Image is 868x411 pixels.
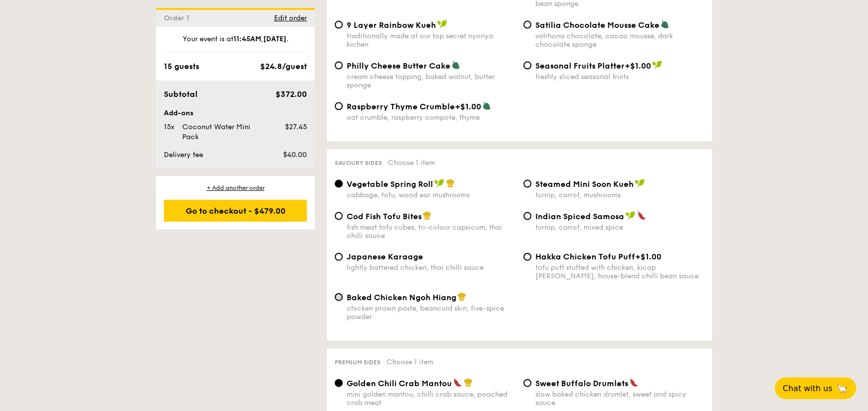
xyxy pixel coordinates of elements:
[629,378,638,387] img: icon-spicy.37a8142b.svg
[335,379,343,387] input: Golden Chili Crab Mantoumini golden mantou, chilli crab sauce, poached crab meat
[347,113,515,122] div: oat crumble, raspberry compote, thyme
[347,20,436,30] span: 9 Layer Rainbow Kueh
[347,191,515,199] div: cabbage, tofu, wood ear mushrooms
[335,62,343,70] input: Philly Cheese Butter Cakecream cheese topping, baked walnut, butter sponge
[283,151,307,159] span: $40.00
[535,61,625,71] span: Seasonal Fruits Platter
[347,293,456,302] span: Baked Chicken Ngoh Hiang
[347,32,515,49] div: traditionally made at our top secret nyonya kichen
[164,89,198,99] span: Subtotal
[535,379,628,388] span: Sweet Buffalo Drumlets
[347,252,423,261] span: Japanese Karaage
[523,62,531,70] input: Seasonal Fruits Platter+$1.00freshly sliced seasonal fruits
[625,61,651,71] span: +$1.00
[347,263,515,272] div: lightly battered chicken, thai chilli sauce
[335,102,343,110] input: Raspberry Thyme Crumble+$1.00oat crumble, raspberry compote, thyme
[660,20,669,29] img: icon-vegetarian.fe4039eb.svg
[453,378,462,387] img: icon-spicy.37a8142b.svg
[455,102,481,111] span: +$1.00
[164,14,193,22] span: Order 1
[274,14,307,22] span: Edit order
[335,160,382,166] span: Savoury sides
[535,179,634,189] span: Steamed Mini Soon Kueh
[783,384,832,393] span: Chat with us
[464,378,473,387] img: icon-chef-hat.a58ddaea.svg
[388,159,435,167] span: Choose 1 item
[233,35,261,43] strong: 11:45AM
[347,390,515,407] div: mini golden mantou, chilli crab sauce, poached crab meat
[451,61,460,70] img: icon-vegetarian.fe4039eb.svg
[335,293,343,301] input: Baked Chicken Ngoh Hiangchicken prawn paste, beancurd skin, five-spice powder
[285,123,307,131] span: $27.45
[160,122,178,132] div: 15x
[423,211,432,220] img: icon-chef-hat.a58ddaea.svg
[625,211,635,220] img: icon-vegan.f8ff3823.svg
[775,377,856,399] button: Chat with us🦙
[437,20,447,29] img: icon-vegan.f8ff3823.svg
[347,73,515,89] div: cream cheese topping, baked walnut, butter sponge
[347,61,450,71] span: Philly Cheese Butter Cake
[335,180,343,188] input: Vegetable Spring Rollcabbage, tofu, wood ear mushrooms
[523,253,531,261] input: Hakka Chicken Tofu Puff+$1.00tofu puff stuffed with chicken, kicap [PERSON_NAME], house-blend chi...
[635,252,661,261] span: +$1.00
[164,184,307,192] div: + Add another order
[164,200,307,222] div: Go to checkout - $479.00
[335,212,343,220] input: Cod Fish Tofu Bitesfish meat tofu cubes, tri-colour capsicum, thai chilli sauce
[276,89,307,99] span: $372.00
[637,211,646,220] img: icon-spicy.37a8142b.svg
[635,179,645,188] img: icon-vegan.f8ff3823.svg
[347,304,515,321] div: chicken prawn paste, beancurd skin, five-spice powder
[652,61,662,70] img: icon-vegan.f8ff3823.svg
[386,358,434,366] span: Choose 1 item
[347,379,452,388] span: Golden Chili Crab Mantou
[263,35,287,43] strong: [DATE]
[535,390,704,407] div: slow baked chicken drumlet, sweet and spicy sauce
[446,179,455,188] img: icon-chef-hat.a58ddaea.svg
[347,102,455,111] span: Raspberry Thyme Crumble
[335,21,343,29] input: 9 Layer Rainbow Kuehtraditionally made at our top secret nyonya kichen
[178,122,268,142] div: Coconut Water Mini Pack
[335,359,380,366] span: Premium sides
[335,253,343,261] input: Japanese Karaagelightly battered chicken, thai chilli sauce
[836,383,848,394] span: 🦙
[164,61,199,73] div: 15 guests
[260,61,307,73] div: $24.8/guest
[347,179,433,189] span: Vegetable Spring Roll
[164,34,307,53] div: Your event is at , .
[535,32,704,49] div: valrhona chocolate, cacao mousse, dark chocolate sponge
[523,21,531,29] input: Satilia Chocolate Mousse Cakevalrhona chocolate, cacao mousse, dark chocolate sponge
[523,379,531,387] input: Sweet Buffalo Drumletsslow baked chicken drumlet, sweet and spicy sauce
[535,223,704,232] div: turnip, carrot, mixed spice
[457,292,466,301] img: icon-chef-hat.a58ddaea.svg
[164,151,203,159] span: Delivery fee
[347,223,515,240] div: fish meat tofu cubes, tri-colour capsicum, thai chilli sauce
[535,263,704,280] div: tofu puff stuffed with chicken, kicap [PERSON_NAME], house-blend chilli bean sauce
[482,101,491,110] img: icon-vegetarian.fe4039eb.svg
[434,179,444,188] img: icon-vegan.f8ff3823.svg
[535,191,704,199] div: turnip, carrot, mushrooms
[535,212,624,221] span: Indian Spiced Samosa
[523,180,531,188] input: Steamed Mini Soon Kuehturnip, carrot, mushrooms
[535,20,659,30] span: Satilia Chocolate Mousse Cake
[347,212,422,221] span: Cod Fish Tofu Bites
[535,252,635,261] span: Hakka Chicken Tofu Puff
[523,212,531,220] input: Indian Spiced Samosaturnip, carrot, mixed spice
[535,73,704,81] div: freshly sliced seasonal fruits
[164,108,307,118] div: Add-ons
